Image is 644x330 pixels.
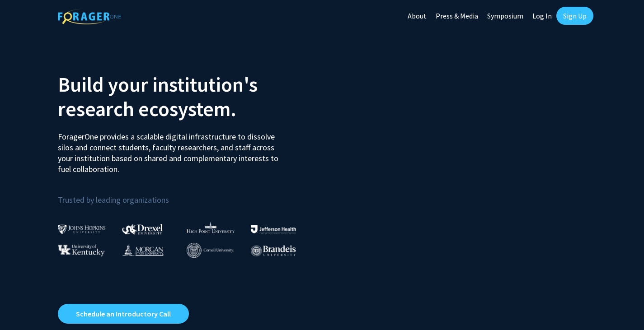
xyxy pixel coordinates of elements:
[58,304,189,324] a: Opens in a new tab
[187,243,234,258] img: Cornell University
[251,225,296,234] img: Thomas Jefferson University
[122,224,163,234] img: Drexel University
[58,244,105,256] img: University of Kentucky
[187,222,235,233] img: High Point University
[58,9,121,24] img: ForagerOne Logo
[122,244,164,256] img: Morgan State University
[58,224,106,234] img: Johns Hopkins University
[556,7,593,25] a: Sign Up
[251,245,296,256] img: Brandeis University
[58,125,285,175] p: ForagerOne provides a scalable digital infrastructure to dissolve silos and connect students, fac...
[58,72,315,121] h2: Build your institution's research ecosystem.
[58,182,315,207] p: Trusted by leading organizations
